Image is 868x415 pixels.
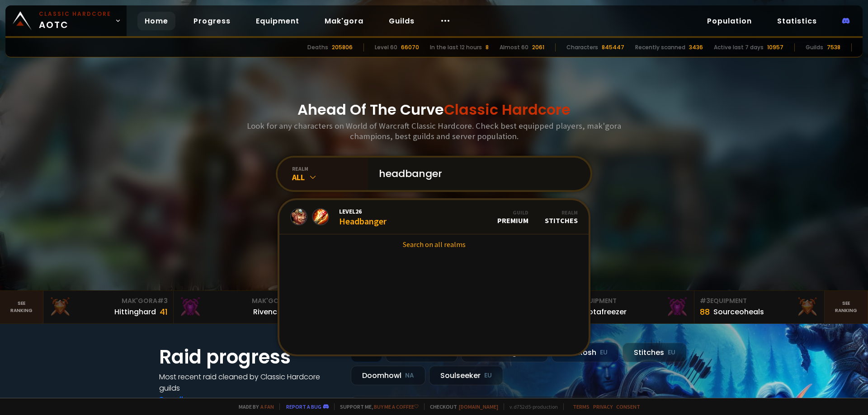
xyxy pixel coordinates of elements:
[602,43,624,51] div: 845447
[160,306,168,318] div: 41
[332,43,353,51] div: 205806
[552,343,619,362] div: Nek'Rosh
[497,209,528,216] div: Guild
[616,403,640,410] a: Consent
[545,209,578,216] div: Realm
[700,296,819,306] div: Equipment
[623,343,687,362] div: Stitches
[694,291,825,323] a: #3Equipment88Sourceoheals
[382,12,422,30] a: Guilds
[317,12,371,30] a: Mak'gora
[545,209,578,225] div: Stitches
[689,43,703,51] div: 3436
[600,348,608,357] small: EU
[566,43,598,51] div: Characters
[179,296,298,306] div: Mak'Gora
[713,306,764,317] div: Sourceoheals
[279,200,589,234] a: Level26HeadbangerGuildPremiumRealmStitches
[373,158,580,190] input: Search a character...
[159,394,218,405] a: See all progress
[570,296,689,306] div: Equipment
[233,403,274,410] span: Made by
[668,348,675,357] small: EU
[593,403,613,410] a: Privacy
[484,371,492,380] small: EU
[186,12,238,30] a: Progress
[424,403,498,410] span: Checkout
[459,403,498,410] a: [DOMAIN_NAME]
[249,12,307,30] a: Equipment
[49,296,168,306] div: Mak'Gora
[307,43,328,51] div: Deaths
[279,234,589,254] a: Search on all realms
[374,403,419,410] a: Buy me a coffee
[573,403,590,410] a: Terms
[532,43,544,51] div: 2061
[174,291,304,323] a: Mak'Gora#2Rivench100
[39,10,111,32] span: AOTC
[827,43,840,51] div: 7538
[375,43,397,51] div: Level 60
[583,306,627,317] div: Notafreezer
[43,291,174,323] a: Mak'Gora#3Hittinghard41
[260,403,274,410] a: a fan
[243,121,625,141] h3: Look for any characters on World of Warcraft Classic Hardcore. Check best equipped players, mak'g...
[767,43,783,51] div: 10957
[714,43,764,51] div: Active last 7 days
[159,343,340,371] h1: Raid progress
[806,43,823,51] div: Guilds
[297,99,571,121] h1: Ahead Of The Curve
[5,5,127,36] a: Classic HardcoreAOTC
[500,43,528,51] div: Almost 60
[292,172,368,182] div: All
[339,207,387,215] span: Level 26
[486,43,489,51] div: 8
[504,403,558,410] span: v. d752d5 - production
[351,366,425,385] div: Doomhowl
[401,43,419,51] div: 66070
[405,371,414,380] small: NA
[159,371,340,394] h4: Most recent raid cleaned by Classic Hardcore guilds
[114,306,156,317] div: Hittinghard
[137,12,175,30] a: Home
[430,43,482,51] div: In the last 12 hours
[429,366,503,385] div: Soulseeker
[497,209,528,225] div: Premium
[444,99,571,120] span: Classic Hardcore
[286,403,321,410] a: Report a bug
[157,296,168,305] span: # 3
[700,296,710,305] span: # 3
[253,306,282,317] div: Rivench
[39,10,111,18] small: Classic Hardcore
[564,291,694,323] a: #2Equipment88Notafreezer
[700,12,759,30] a: Population
[825,291,868,323] a: Seeranking
[334,403,419,410] span: Support me,
[292,165,368,172] div: realm
[770,12,824,30] a: Statistics
[635,43,685,51] div: Recently scanned
[339,207,387,227] div: Headbanger
[700,306,710,318] div: 88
